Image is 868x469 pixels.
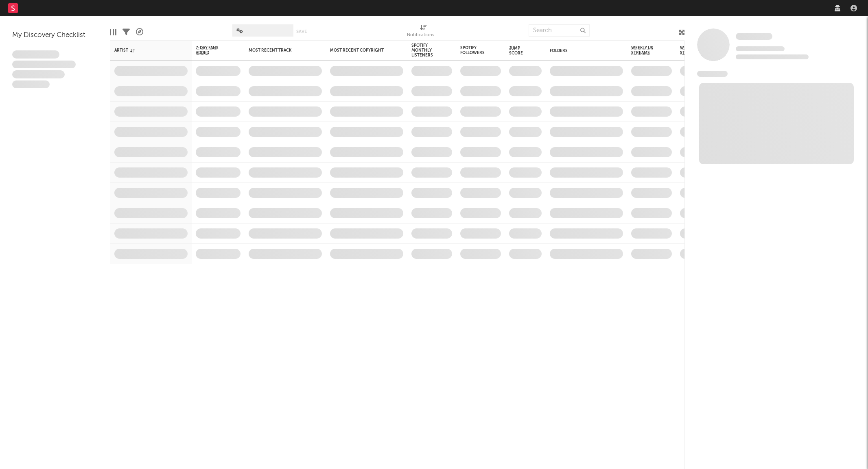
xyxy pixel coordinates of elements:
span: Weekly US Streams [631,46,660,55]
span: Tracking Since: [DATE] [736,46,785,51]
span: 0 fans last week [736,54,809,59]
span: Aliquam viverra [12,80,50,89]
div: A&R Pipeline [136,20,143,44]
span: Lorem ipsum dolor [12,50,59,59]
span: Some Artist [736,33,772,40]
span: News Feed [697,71,728,77]
a: Some Artist [736,33,772,41]
div: Filters [122,20,130,44]
div: Artist [114,48,175,53]
div: Spotify Monthly Listeners [411,43,440,58]
span: Praesent ac interdum [12,70,65,78]
span: Weekly UK Streams [680,46,711,55]
button: Save [296,29,307,34]
div: Jump Score [509,46,529,56]
div: Notifications (Artist) [407,20,439,44]
div: Most Recent Copyright [330,48,391,53]
span: Integer aliquet in purus et [12,61,76,69]
div: Most Recent Track [249,48,310,53]
div: Edit Columns [110,20,116,44]
div: My Discovery Checklist [12,30,98,40]
span: 7-Day Fans Added [196,46,228,55]
div: Spotify Followers [460,46,489,55]
div: Folders [550,48,611,53]
input: Search... [529,24,590,37]
div: Notifications (Artist) [407,30,439,40]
